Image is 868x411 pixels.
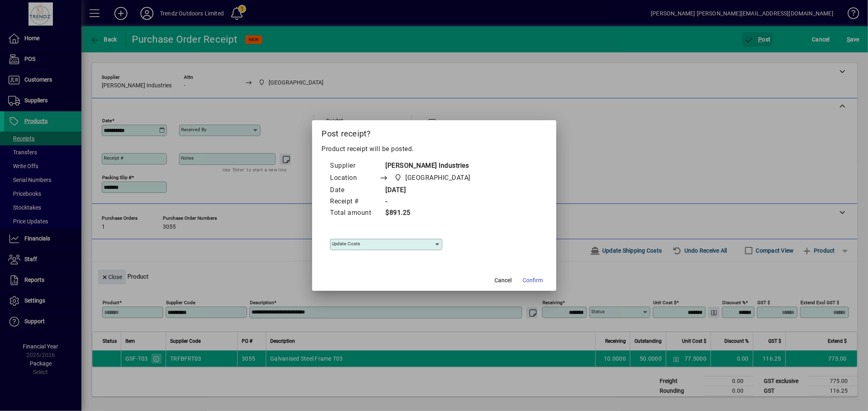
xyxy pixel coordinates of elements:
[523,276,543,285] span: Confirm
[332,241,361,247] mat-label: Update costs
[520,273,547,288] button: Confirm
[380,185,486,196] td: [DATE]
[330,196,380,208] td: Receipt #
[312,120,556,144] h2: Post receipt?
[392,172,474,184] span: New Plymouth
[330,185,380,196] td: Date
[495,276,512,285] span: Cancel
[380,196,486,208] td: -
[330,160,380,172] td: Supplier
[330,208,380,219] td: Total amount
[322,144,547,154] p: Product receipt will be posted.
[380,160,486,172] td: [PERSON_NAME] Industries
[490,273,516,288] button: Cancel
[330,172,380,185] td: Location
[406,173,471,183] span: [GEOGRAPHIC_DATA]
[380,208,486,219] td: $891.25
